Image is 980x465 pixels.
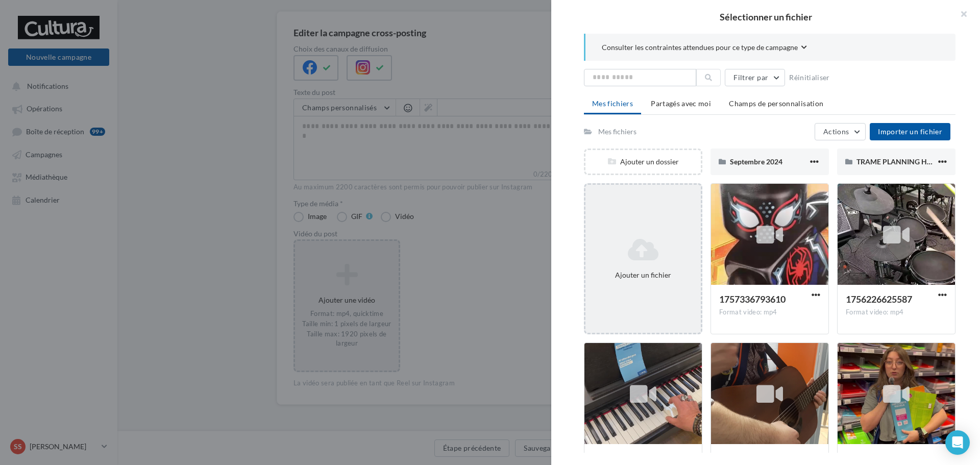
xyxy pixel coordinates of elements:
[719,308,820,317] div: Format video: mp4
[729,99,823,108] span: Champs de personnalisation
[651,99,711,108] span: Partagés avec moi
[846,308,947,317] div: Format video: mp4
[725,69,785,86] button: Filtrer par
[730,157,782,166] span: Septembre 2024
[719,453,786,464] span: 1755530006235
[870,123,950,140] button: Importer un fichier
[568,12,964,21] h2: Sélectionner un fichier
[602,42,807,55] button: Consulter les contraintes attendues pour ce type de campagne
[815,123,866,140] button: Actions
[585,157,701,167] div: Ajouter un dossier
[590,270,697,280] div: Ajouter un fichier
[945,430,970,455] div: Open Intercom Messenger
[592,99,633,108] span: Mes fichiers
[785,71,834,84] button: Réinitialiser
[602,42,798,53] span: Consulter les contraintes attendues pour ce type de campagne
[846,293,912,305] span: 1756226625587
[719,293,786,305] span: 1757336793610
[593,453,659,464] span: 1755531699674
[823,127,849,136] span: Actions
[878,127,942,136] span: Importer un fichier
[598,127,636,137] div: Mes fichiers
